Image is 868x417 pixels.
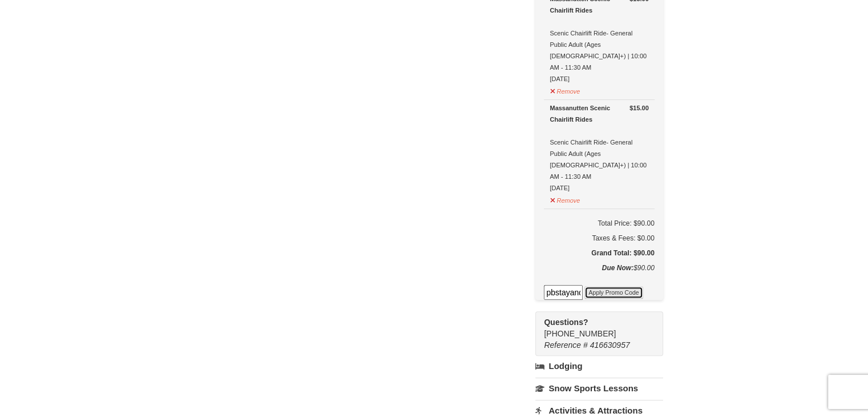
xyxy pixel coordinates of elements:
strong: $15.00 [629,102,649,114]
button: Remove [550,83,580,97]
div: Taxes & Fees: $0.00 [544,232,654,244]
span: [PHONE_NUMBER] [544,316,642,338]
a: Lodging [535,356,663,376]
a: Snow Sports Lessons [535,378,663,399]
button: Apply Promo Code [584,286,643,299]
span: Reference # [544,340,587,350]
div: Massanutten Scenic Chairlift Rides [550,102,648,125]
h5: Grand Total: $90.00 [544,247,654,259]
strong: Questions? [544,318,588,327]
div: $90.00 [544,262,654,285]
h6: Total Price: $90.00 [544,218,654,229]
button: Remove [550,192,580,206]
span: 416630957 [590,340,630,350]
div: Scenic Chairlift Ride- General Public Adult (Ages [DEMOGRAPHIC_DATA]+) | 10:00 AM - 11:30 AM [DATE] [550,102,648,194]
strong: Due Now: [602,264,633,272]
